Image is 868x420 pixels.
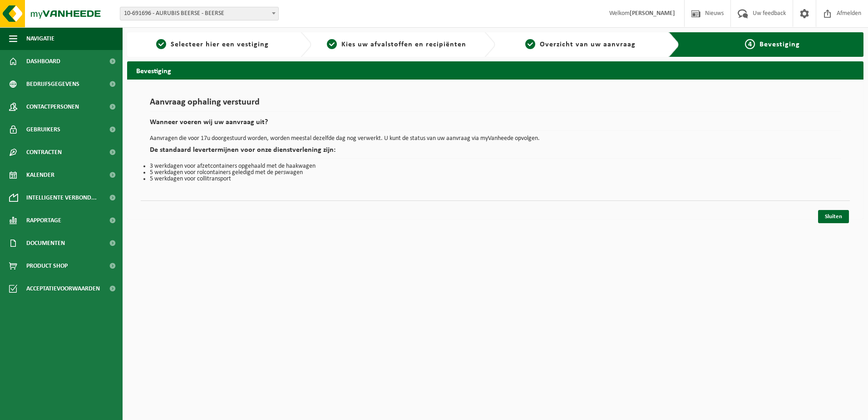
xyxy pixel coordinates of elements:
[26,277,100,300] span: Acceptatievoorwaarden
[26,186,97,209] span: Intelligente verbond...
[150,98,841,112] h1: Aanvraag ophaling verstuurd
[26,141,62,164] span: Contracten
[120,7,279,20] span: 10-691696 - AURUBIS BEERSE - BEERSE
[26,95,79,118] span: Contactpersonen
[171,41,269,48] span: Selecteer hier een vestiging
[525,39,535,49] span: 3
[327,39,337,49] span: 2
[26,27,54,50] span: Navigatie
[132,39,293,50] a: 1Selecteer hier een vestiging
[150,135,841,142] p: Aanvragen die voor 17u doorgestuurd worden, worden meestal dezelfde dag nog verwerkt. U kunt de s...
[150,176,841,182] li: 5 werkdagen voor collitransport
[26,73,79,95] span: Bedrijfsgegevens
[745,39,755,49] span: 4
[120,7,278,20] span: 10-691696 - AURUBIS BEERSE - BEERSE
[818,210,849,223] a: Sluiten
[540,41,636,48] span: Overzicht van uw aanvraag
[156,39,166,49] span: 1
[630,10,675,17] strong: [PERSON_NAME]
[26,209,61,232] span: Rapportage
[316,39,478,50] a: 2Kies uw afvalstoffen en recipiënten
[500,39,661,50] a: 3Overzicht van uw aanvraag
[341,41,466,48] span: Kies uw afvalstoffen en recipiënten
[26,255,68,277] span: Product Shop
[150,163,841,170] li: 3 werkdagen voor afzetcontainers opgehaald met de haakwagen
[26,164,54,186] span: Kalender
[150,119,841,131] h2: Wanneer voeren wij uw aanvraag uit?
[150,146,841,159] h2: De standaard levertermijnen voor onze dienstverlening zijn:
[759,41,800,48] span: Bevestiging
[26,118,60,141] span: Gebruikers
[26,50,60,73] span: Dashboard
[26,232,65,255] span: Documenten
[127,61,863,79] h2: Bevestiging
[150,170,841,176] li: 5 werkdagen voor rolcontainers geledigd met de perswagen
